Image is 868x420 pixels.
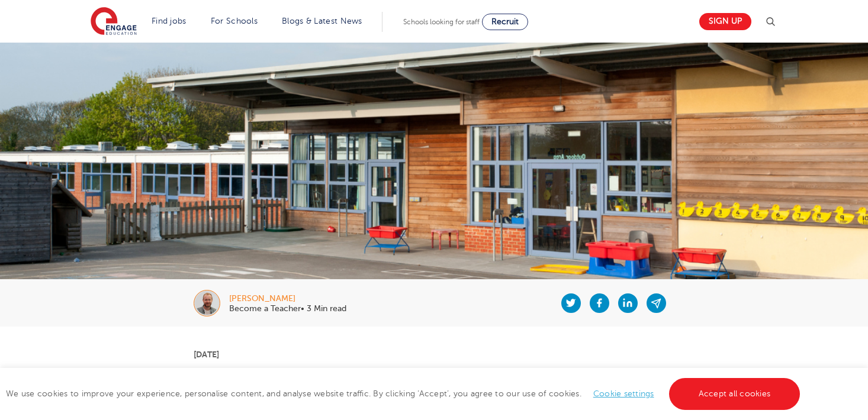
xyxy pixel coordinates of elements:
[282,17,362,25] a: Blogs & Latest News
[699,13,751,30] a: Sign up
[152,17,187,25] a: Find jobs
[194,350,675,358] p: [DATE]
[211,17,258,25] a: For Schools
[491,17,519,26] span: Recruit
[229,295,346,303] div: [PERSON_NAME]
[91,7,137,37] img: Engage Education
[6,389,803,398] span: We use cookies to improve your experience, personalise content, and analyse website traffic. By c...
[669,378,801,410] a: Accept all cookies
[229,305,346,313] p: Become a Teacher• 3 Min read
[403,18,480,26] span: Schools looking for staff
[482,14,528,30] a: Recruit
[593,389,654,398] a: Cookie settings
